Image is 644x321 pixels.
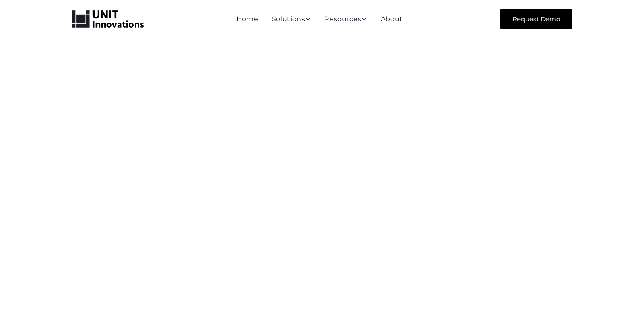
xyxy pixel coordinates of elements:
a: home [72,10,144,28]
div: Resources [324,16,367,23]
div: Solutions [272,16,310,23]
span:  [305,15,310,22]
a: Home [236,15,258,23]
a: About [381,15,403,23]
span:  [361,15,367,22]
div: Solutions [272,16,310,23]
div: Resources [324,16,367,23]
a: Request Demo [500,9,572,29]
